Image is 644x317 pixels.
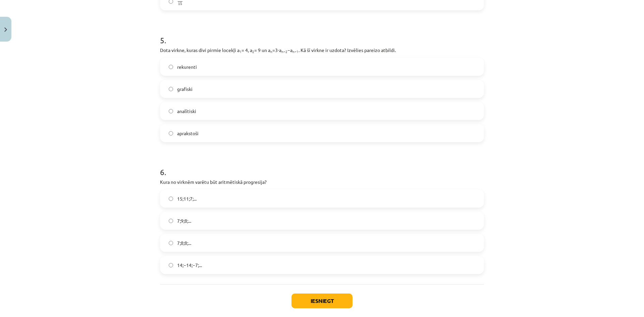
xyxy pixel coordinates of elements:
[270,49,272,54] sub: n
[177,86,193,93] span: grafiski
[177,217,191,224] span: 7;9;8;...
[169,263,173,267] input: 14;−14;−7;...
[169,65,173,69] input: rekurenti
[177,262,202,269] span: 14;−14;−7;...
[177,130,199,137] span: aprakstoši
[4,28,7,32] img: icon-close-lesson-0947bae3869378f0d4975bcd49f059093ad1ed9edebbc8119c70593378902aed.svg
[252,49,254,54] sub: 2
[281,49,287,54] sub: n−2
[160,156,484,176] h1: 6 .
[292,49,299,54] sub: n−1
[169,219,173,223] input: 7;9;8;...
[177,240,191,247] span: 7;8;8;...
[169,197,173,201] input: 15;11;7;...
[169,131,173,136] input: aprakstoši
[160,178,484,186] p: Kura no virknēm varētu būt aritmētiskā progresija?
[169,109,173,113] input: analītiski
[178,2,182,5] span: 15
[177,108,196,115] span: analītiski
[169,241,173,245] input: 7;8;8;...
[160,47,484,54] p: Dota virkne, kuras divi pirmie locekļi a = 4, a = 9 un a =3⋅a −a . Kā šī virkne ir uzdota? Izvēli...
[291,294,353,308] button: Iesniegt
[239,49,241,54] sub: 1
[169,87,173,91] input: grafiski
[177,195,197,202] span: 15;11;7;...
[160,24,484,45] h1: 5 .
[177,63,197,70] span: rekurenti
